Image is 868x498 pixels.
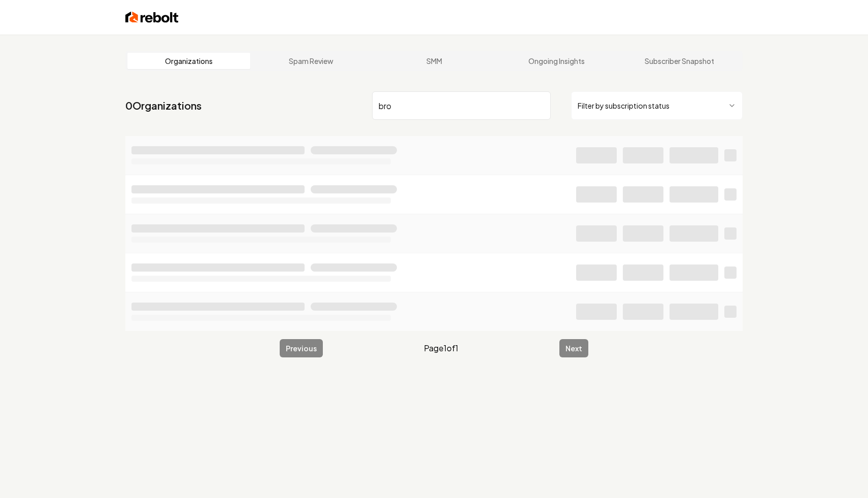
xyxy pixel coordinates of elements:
[372,91,551,120] input: Search by name or ID
[424,342,458,354] span: Page 1 of 1
[618,53,741,69] a: Subscriber Snapshot
[125,10,179,24] img: Rebolt Logo
[495,53,618,69] a: Ongoing Insights
[127,53,250,69] a: Organizations
[125,98,202,113] a: 0Organizations
[250,53,373,69] a: Spam Review
[373,53,495,69] a: SMM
